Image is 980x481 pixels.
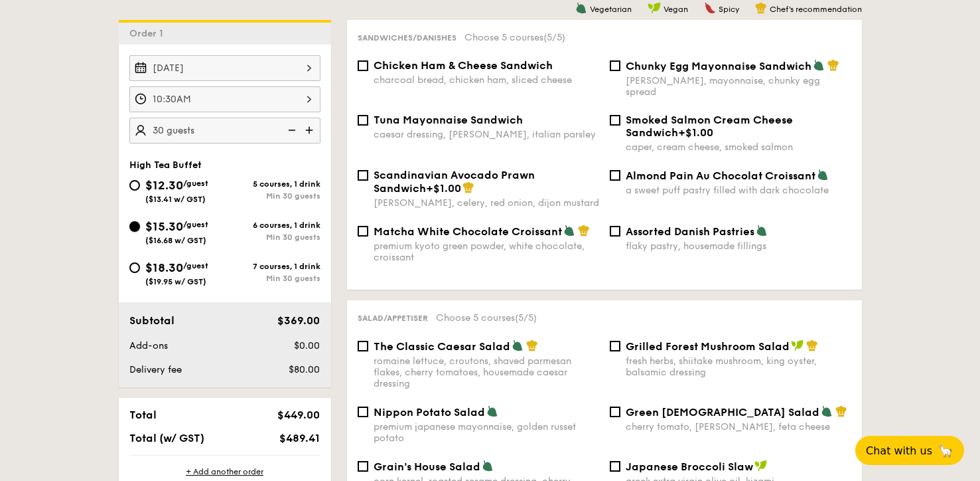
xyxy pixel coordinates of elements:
div: 5 courses, 1 drink [225,179,320,189]
div: premium kyoto green powder, white chocolate, croissant [374,241,599,263]
input: Number of guests [129,118,320,144]
span: +$1.00 [426,182,461,195]
span: Subtotal [129,314,175,327]
span: Total (w/ GST) [129,432,204,444]
span: High Tea Buffet [129,159,202,171]
input: Green [DEMOGRAPHIC_DATA] Saladcherry tomato, [PERSON_NAME], feta cheese [610,407,620,417]
span: Matcha White Chocolate Croissant [374,225,562,238]
span: Sandwiches/Danishes [358,33,456,43]
img: icon-vegetarian.fe4039eb.svg [821,405,833,417]
img: icon-chef-hat.a58ddaea.svg [835,405,847,417]
span: Grain's House Salad [374,460,480,473]
input: $18.30/guest($19.95 w/ GST)7 courses, 1 drinkMin 30 guests [129,262,140,273]
span: $80.00 [289,364,320,375]
span: Smoked Salmon Cream Cheese Sandwich [626,114,793,139]
img: icon-vegetarian.fe4039eb.svg [756,225,768,237]
input: Assorted Danish Pastriesflaky pastry, housemade fillings [610,226,620,237]
input: Nippon Potato Saladpremium japanese mayonnaise, golden russet potato [358,407,368,417]
span: ($13.41 w/ GST) [145,195,206,204]
span: $15.30 [145,219,183,234]
img: icon-chef-hat.a58ddaea.svg [806,339,818,351]
span: Vegetarian [590,5,632,14]
span: Delivery fee [129,364,182,375]
img: icon-spicy.37a8142b.svg [704,2,716,14]
img: icon-chef-hat.a58ddaea.svg [462,181,474,193]
span: Tuna Mayonnaise Sandwich [374,114,523,126]
div: cherry tomato, [PERSON_NAME], feta cheese [626,421,851,433]
span: ($16.68 w/ GST) [145,236,206,245]
img: icon-vegetarian.fe4039eb.svg [512,339,524,351]
input: Grain's House Saladcorn kernel, roasted sesame dressing, cherry tomato [358,461,368,472]
span: Salad/Appetiser [358,314,428,323]
input: Matcha White Chocolate Croissantpremium kyoto green powder, white chocolate, croissant [358,226,368,237]
span: +$1.00 [678,126,713,139]
span: /guest [183,220,208,229]
span: Green [DEMOGRAPHIC_DATA] Salad [626,406,819,419]
img: icon-vegan.f8ff3823.svg [648,2,661,14]
span: (5/5) [543,32,565,43]
div: fresh herbs, shiitake mushroom, king oyster, balsamic dressing [626,355,851,378]
span: Chicken Ham & Cheese Sandwich [374,59,553,72]
span: Chef's recommendation [770,5,862,14]
div: premium japanese mayonnaise, golden russet potato [374,421,599,444]
input: The Classic Caesar Saladromaine lettuce, croutons, shaved parmesan flakes, cherry tomatoes, house... [358,341,368,351]
span: ($19.95 w/ GST) [145,277,206,286]
span: Add-ons [129,340,168,351]
input: $15.30/guest($16.68 w/ GST)6 courses, 1 drinkMin 30 guests [129,221,140,232]
div: Min 30 guests [225,191,320,201]
div: Min 30 guests [225,233,320,242]
input: Event time [129,86,320,112]
input: Smoked Salmon Cream Cheese Sandwich+$1.00caper, cream cheese, smoked salmon [610,115,620,126]
input: Japanese Broccoli Slawgreek extra virgin olive oil, kizami [PERSON_NAME], yuzu soy-sesame dressing [610,461,620,472]
img: icon-chef-hat.a58ddaea.svg [827,59,839,71]
img: icon-vegetarian.fe4039eb.svg [486,405,498,417]
span: Total [129,409,157,421]
div: a sweet puff pastry filled with dark chocolate [626,185,851,196]
input: Tuna Mayonnaise Sandwichcaesar dressing, [PERSON_NAME], italian parsley [358,115,368,126]
span: Vegan [664,5,688,14]
span: (5/5) [515,312,537,324]
span: $12.30 [145,178,183,193]
div: 7 courses, 1 drink [225,262,320,271]
div: charcoal bread, chicken ham, sliced cheese [374,74,599,86]
input: Almond Pain Au Chocolat Croissanta sweet puff pastry filled with dark chocolate [610,170,620,181]
div: caper, cream cheese, smoked salmon [626,142,851,153]
div: caesar dressing, [PERSON_NAME], italian parsley [374,129,599,140]
span: Almond Pain Au Chocolat Croissant [626,169,815,182]
input: Grilled Forest Mushroom Saladfresh herbs, shiitake mushroom, king oyster, balsamic dressing [610,341,620,351]
input: Scandinavian Avocado Prawn Sandwich+$1.00[PERSON_NAME], celery, red onion, dijon mustard [358,170,368,181]
img: icon-vegetarian.fe4039eb.svg [575,2,587,14]
span: The Classic Caesar Salad [374,340,510,353]
img: icon-vegetarian.fe4039eb.svg [813,59,825,71]
span: $369.00 [277,314,320,327]
button: Chat with us🦙 [855,436,964,465]
div: 6 courses, 1 drink [225,221,320,230]
input: Chunky Egg Mayonnaise Sandwich[PERSON_NAME], mayonnaise, chunky egg spread [610,60,620,71]
div: flaky pastry, housemade fillings [626,241,851,252]
img: icon-chef-hat.a58ddaea.svg [526,339,538,351]
span: Nippon Potato Salad [374,406,485,419]
span: $0.00 [294,340,320,351]
img: icon-add.58712e84.svg [301,118,320,143]
img: icon-vegan.f8ff3823.svg [754,460,768,472]
img: icon-reduce.1d2dbef1.svg [281,118,301,143]
img: icon-vegetarian.fe4039eb.svg [482,460,494,472]
span: $489.41 [279,432,320,444]
input: $12.30/guest($13.41 w/ GST)5 courses, 1 drinkMin 30 guests [129,180,140,191]
img: icon-vegetarian.fe4039eb.svg [817,169,829,181]
span: Choose 5 courses [464,32,565,43]
span: Japanese Broccoli Slaw [626,460,753,473]
img: icon-vegetarian.fe4039eb.svg [563,225,575,237]
span: Assorted Danish Pastries [626,225,754,238]
div: + Add another order [129,466,320,477]
span: Chat with us [866,444,932,457]
img: icon-chef-hat.a58ddaea.svg [578,225,590,237]
img: icon-vegan.f8ff3823.svg [791,339,804,351]
span: /guest [183,261,208,270]
span: /guest [183,179,208,188]
span: $449.00 [277,409,320,421]
div: [PERSON_NAME], celery, red onion, dijon mustard [374,197,599,209]
span: Spicy [719,5,739,14]
span: Grilled Forest Mushroom Salad [626,340,790,353]
span: Chunky Egg Mayonnaise Sandwich [626,60,811,72]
